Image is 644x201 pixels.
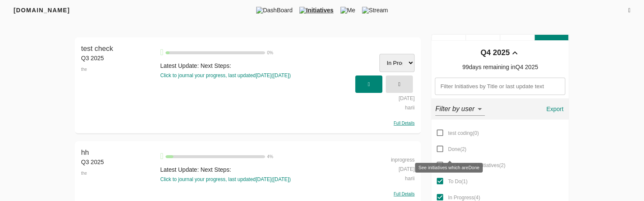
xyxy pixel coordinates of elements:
[365,164,415,173] div: [DATE]
[81,166,156,181] div: the
[81,158,156,166] div: Q3 2025
[394,192,415,196] span: Full Details
[448,162,505,168] span: Un Assigned Initiatives ( 2 )
[160,72,360,79] div: Click to journal your progress, last updated [DATE] ( [DATE] )
[435,102,484,116] div: Filter by user
[365,102,415,112] div: harii
[296,6,337,14] span: Initiatives
[81,62,156,77] div: the
[365,93,415,102] div: [DATE]
[81,45,113,53] span: test check
[160,165,360,174] div: Latest Update: Next Steps:
[462,64,538,70] span: 99 days remaining in Q4 2025
[81,54,156,62] div: Q3 2025
[160,176,360,183] div: Click to journal your progress, last updated [DATE] ( [DATE] )
[362,7,369,14] img: stream.png
[448,195,480,201] span: In Progress ( 4 )
[448,130,479,136] span: test coding ( 0 )
[365,173,415,182] div: harii
[541,99,568,119] button: Export
[340,7,347,14] img: me.png
[267,50,273,55] span: 0 %
[435,78,565,95] input: Filter Initiatives by Title or last update text
[160,61,360,70] div: Latest Update: Next Steps:
[267,154,273,159] span: 4 %
[256,7,263,14] img: dashboard.png
[394,121,415,126] span: Full Details
[14,7,70,14] span: [DOMAIN_NAME]
[299,7,306,14] img: tic.png
[448,179,467,184] span: To Do ( 1 )
[253,6,296,14] span: DashBoard
[81,148,89,156] span: hh
[544,104,565,114] span: Export
[337,6,359,14] span: Me
[365,154,415,164] div: inprogress
[448,146,466,152] span: Done ( 2 )
[435,105,474,112] em: Filter by user
[359,6,391,14] span: Stream
[481,47,510,59] div: Q4 2025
